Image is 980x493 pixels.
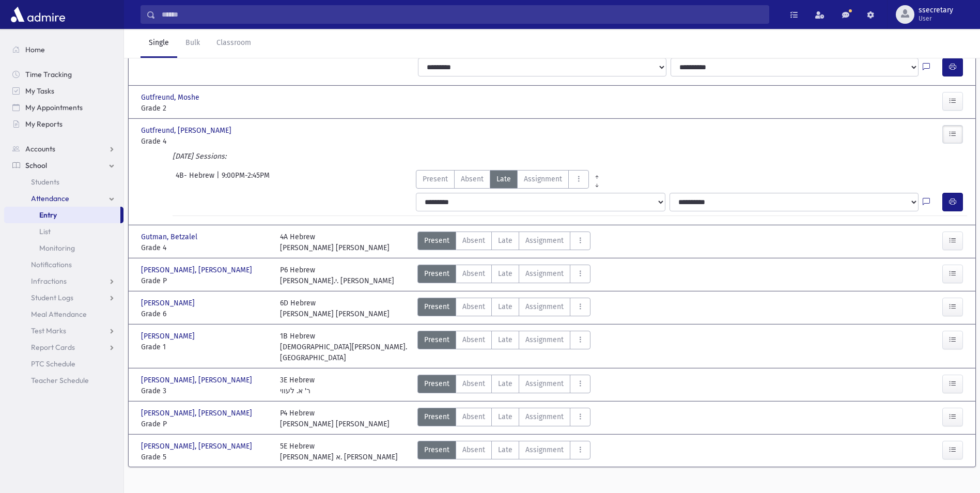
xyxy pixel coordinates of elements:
div: P4 Hebrew [PERSON_NAME] [PERSON_NAME] [280,408,390,429]
div: 1B Hebrew [DEMOGRAPHIC_DATA][PERSON_NAME]. [GEOGRAPHIC_DATA] [280,331,409,363]
span: [PERSON_NAME], [PERSON_NAME] [141,265,254,275]
span: Assignment [525,444,564,455]
div: AttTypes [417,441,590,463]
span: Gutfreund, Moshe [141,92,201,103]
span: Present [423,174,448,184]
span: Present [424,444,449,455]
span: Infractions [31,276,67,286]
span: Present [424,268,449,279]
div: P6 Hebrew [PERSON_NAME].י. [PERSON_NAME] [280,265,394,286]
span: Assignment [525,334,564,345]
div: AttTypes [416,170,605,189]
span: Grade 6 [141,309,270,319]
div: 6D Hebrew [PERSON_NAME] [PERSON_NAME] [280,298,390,319]
a: Report Cards [4,339,123,356]
div: AttTypes [417,331,590,363]
a: Entry [4,207,120,223]
span: Assignment [524,174,562,184]
span: Grade 1 [141,342,270,352]
span: Student Logs [31,293,73,302]
span: Late [498,268,512,279]
span: List [39,227,51,236]
span: Grade 5 [141,452,270,463]
img: AdmirePro [8,4,68,25]
span: Notifications [31,260,72,269]
span: Absent [462,268,485,279]
a: Monitoring [4,240,123,256]
span: Present [424,334,449,345]
span: Grade 3 [141,386,270,396]
a: Time Tracking [4,66,123,83]
span: My Tasks [25,86,54,96]
a: My Reports [4,116,123,132]
span: Entry [39,210,57,220]
span: Report Cards [31,343,75,352]
a: Single [141,29,177,58]
a: List [4,223,123,240]
span: My Appointments [25,103,83,112]
span: Absent [462,378,485,389]
div: AttTypes [417,298,590,319]
a: My Appointments [4,99,123,116]
span: Late [498,411,512,422]
span: Late [498,444,512,455]
span: Grade P [141,419,270,429]
a: All Prior [589,170,605,178]
a: Students [4,174,123,190]
span: ssecretary [919,6,953,14]
a: PTC Schedule [4,356,123,372]
span: Absent [462,411,485,422]
a: Student Logs [4,289,123,306]
span: [PERSON_NAME], [PERSON_NAME] [141,375,254,386]
span: Teacher Schedule [31,376,89,385]
span: Attendance [31,194,69,203]
span: | [216,170,222,189]
div: 5E Hebrew [PERSON_NAME] א. [PERSON_NAME] [280,441,398,463]
span: Gutman, Betzalel [141,232,199,242]
span: Present [424,301,449,312]
span: Assignment [525,268,564,279]
span: Absent [461,174,484,184]
span: Grade 2 [141,103,270,114]
span: Late [498,378,512,389]
span: Present [424,235,449,246]
div: AttTypes [417,375,590,396]
span: Accounts [25,144,55,153]
span: Meal Attendance [31,310,87,319]
span: Test Marks [31,326,66,335]
a: School [4,157,123,174]
span: [PERSON_NAME] [141,298,197,309]
span: Gutfreund, [PERSON_NAME] [141,125,234,136]
span: My Reports [25,119,63,129]
a: Test Marks [4,322,123,339]
i: [DATE] Sessions: [173,152,226,161]
a: Meal Attendance [4,306,123,322]
span: 4B- Hebrew [176,170,216,189]
span: Time Tracking [25,70,72,79]
span: PTC Schedule [31,359,75,368]
span: [PERSON_NAME], [PERSON_NAME] [141,408,254,419]
a: Notifications [4,256,123,273]
a: Attendance [4,190,123,207]
div: 4A Hebrew [PERSON_NAME] [PERSON_NAME] [280,232,390,253]
span: [PERSON_NAME], [PERSON_NAME] [141,441,254,452]
a: Accounts [4,141,123,157]
input: Search [155,5,769,24]
span: Grade 4 [141,136,270,147]
span: Absent [462,301,485,312]
span: [PERSON_NAME] [141,331,197,342]
span: Late [496,174,511,184]
a: Classroom [208,29,259,58]
a: My Tasks [4,83,123,99]
a: Home [4,41,123,58]
span: Absent [462,235,485,246]
a: All Later [589,178,605,187]
span: Students [31,177,59,187]
span: Monitoring [39,243,75,253]
div: AttTypes [417,265,590,286]
span: Grade P [141,275,270,286]
span: Present [424,378,449,389]
span: Assignment [525,378,564,389]
span: User [919,14,953,23]
a: Infractions [4,273,123,289]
